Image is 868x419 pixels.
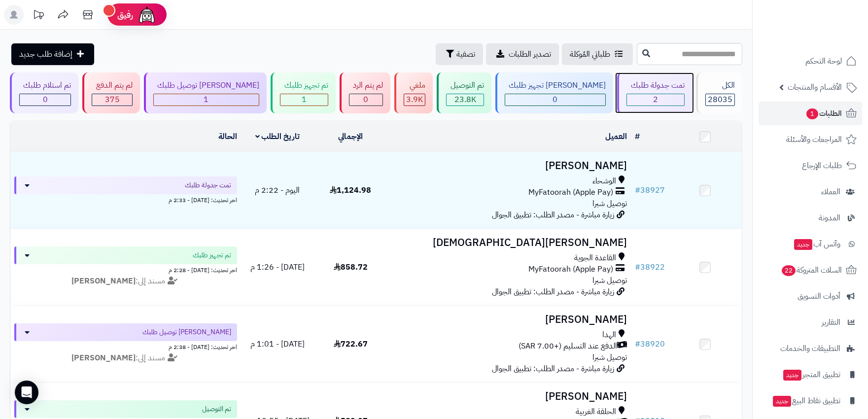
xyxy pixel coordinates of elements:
[492,209,614,221] span: زيارة مباشرة - مصدر الطلب: تطبيق الجوال
[137,5,157,25] img: ai-face.png
[782,265,796,276] span: 22
[14,264,237,275] div: اخر تحديث: [DATE] - 2:28 م
[627,94,684,105] div: 2
[528,264,613,275] span: MyFatoorah (Apple Pay)
[8,72,80,113] a: تم استلام طلبك 0
[218,131,237,142] a: الحالة
[435,72,493,113] a: تم التوصيل 23.8K
[805,54,842,68] span: لوحة التحكم
[404,80,425,91] div: ملغي
[26,5,51,27] a: تحديثات المنصة
[781,263,842,277] span: السلات المتروكة
[142,72,269,113] a: [PERSON_NAME] توصيل طلبك 1
[576,406,616,418] span: الحلقة الغربية
[250,338,305,350] span: [DATE] - 1:01 م
[759,232,862,256] a: وآتس آبجديد
[349,80,383,91] div: لم يتم الرد
[592,198,627,209] span: توصيل شبرا
[334,338,368,350] span: 722.67
[794,239,812,250] span: جديد
[759,206,862,230] a: المدونة
[255,131,300,142] a: تاريخ الطلب
[454,94,476,105] span: 23.8K
[759,284,862,308] a: أدوات التسويق
[793,237,840,251] span: وآتس آب
[509,48,551,60] span: تصدير الطلبات
[349,94,382,105] div: 0
[14,341,237,351] div: اخر تحديث: [DATE] - 2:38 م
[694,72,744,113] a: الكل28035
[759,128,862,151] a: المراجعات والأسئلة
[635,184,665,196] a: #38927
[105,94,120,105] span: 375
[486,43,559,65] a: تصدير الطلبات
[71,352,136,364] strong: [PERSON_NAME]
[635,131,640,142] a: #
[519,341,617,352] span: الدفع عند التسليم (+7.00 SAR)
[759,311,862,334] a: التقارير
[154,94,259,105] div: 1
[142,327,231,337] span: [PERSON_NAME] توصيل طلبك
[759,49,862,73] a: لوحة التحكم
[553,94,557,105] span: 0
[505,94,605,105] div: 0
[819,211,840,225] span: المدونة
[805,106,842,120] span: الطلبات
[280,80,328,91] div: تم تجهيز طلبك
[204,94,208,105] span: 1
[772,394,840,408] span: تطبيق نقاط البيع
[391,237,626,248] h3: [PERSON_NAME][DEMOGRAPHIC_DATA]
[821,185,840,199] span: العملاء
[269,72,337,113] a: تم تجهيز طلبك 1
[505,80,606,91] div: [PERSON_NAME] تجهيز طلبك
[605,131,627,142] a: العميل
[759,389,862,413] a: تطبيق نقاط البيعجديد
[570,48,610,60] span: طلباتي المُوكلة
[806,108,818,119] span: 1
[436,43,483,65] button: تصفية
[635,184,640,196] span: #
[153,80,259,91] div: [PERSON_NAME] توصيل طلبك
[11,43,94,65] a: إضافة طلب جديد
[708,94,732,105] span: 28035
[202,404,231,414] span: تم التوصيل
[705,80,735,91] div: الكل
[391,314,626,325] h3: [PERSON_NAME]
[71,275,136,287] strong: [PERSON_NAME]
[615,72,694,113] a: تمت جدولة طلبك 2
[302,94,307,105] span: 1
[635,338,665,350] a: #38920
[19,48,72,60] span: إضافة طلب جديد
[19,80,71,91] div: تم استلام طلبك
[330,184,371,196] span: 1,124.98
[759,337,862,360] a: التطبيقات والخدمات
[759,102,862,125] a: الطلبات1
[280,94,327,105] div: 1
[822,315,840,329] span: التقارير
[562,43,633,65] a: طلباتي المُوكلة
[788,80,842,94] span: الأقسام والمنتجات
[43,94,48,105] span: 0
[92,94,132,105] div: 375
[759,154,862,177] a: طلبات الإرجاع
[185,180,231,190] span: تمت جدولة طلبك
[117,9,133,21] span: رفيق
[334,261,368,273] span: 858.72
[759,258,862,282] a: السلات المتروكة22
[782,368,840,382] span: تطبيق المتجر
[456,48,475,60] span: تصفية
[801,27,859,47] img: logo-2.png
[493,72,615,113] a: [PERSON_NAME] تجهيز طلبك 0
[802,159,842,173] span: طلبات الإرجاع
[406,94,423,105] span: 3.9K
[780,342,840,355] span: التطبيقات والخدمات
[338,72,392,113] a: لم يتم الرد 0
[391,160,626,172] h3: [PERSON_NAME]
[759,363,862,386] a: تطبيق المتجرجديد
[338,131,363,142] a: الإجمالي
[492,363,614,375] span: زيارة مباشرة - مصدر الطلب: تطبيق الجوال
[626,80,684,91] div: تمت جدولة طلبك
[602,329,616,341] span: الهدا
[7,352,244,364] div: مسند إلى:
[635,261,665,273] a: #38922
